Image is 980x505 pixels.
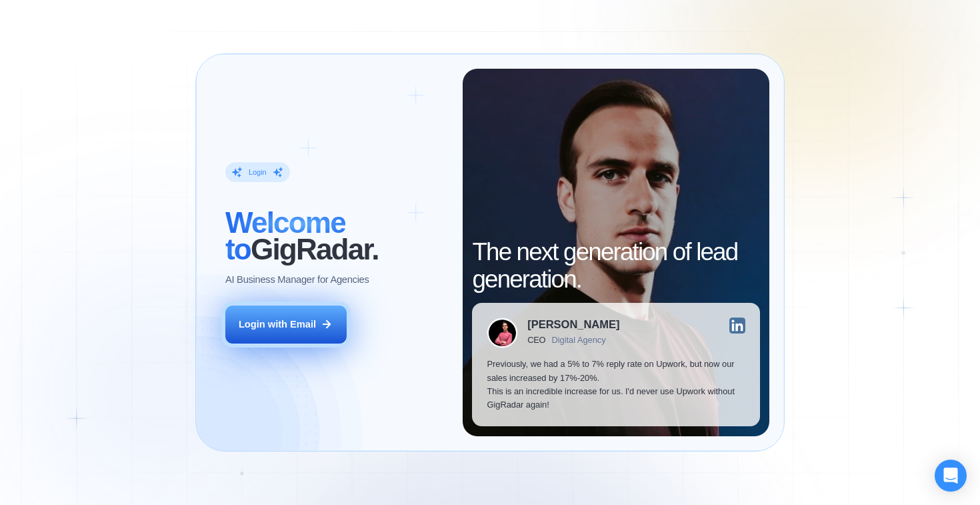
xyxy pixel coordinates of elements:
[487,358,745,412] p: Previously, we had a 5% to 7% reply rate on Upwork, but now our sales increased by 17%-20%. This ...
[239,318,316,331] div: Login with Email
[225,206,345,266] span: Welcome to
[249,167,267,177] div: Login
[225,273,369,286] p: AI Business Manager for Agencies
[527,320,619,331] div: [PERSON_NAME]
[935,460,967,492] div: Open Intercom Messenger
[225,209,448,264] h2: ‍ GigRadar.
[552,336,606,346] div: Digital Agency
[472,239,759,293] h2: The next generation of lead generation.
[225,306,347,344] button: Login with Email
[527,336,545,346] div: CEO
